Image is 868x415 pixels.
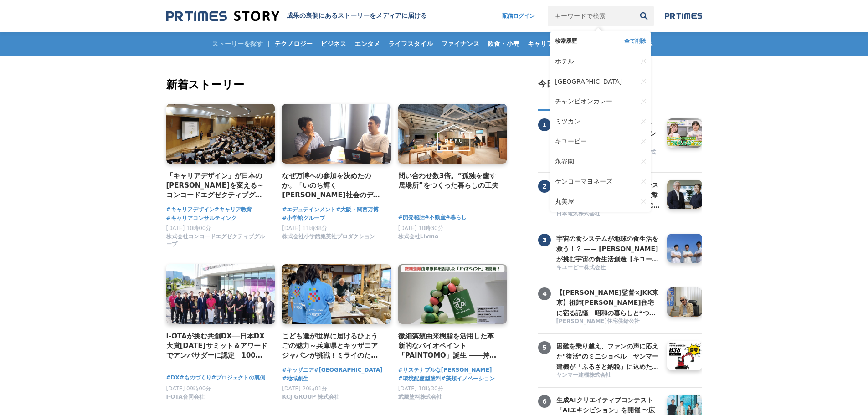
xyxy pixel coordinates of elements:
[398,236,438,242] a: 株式会社Livmo
[556,371,660,380] a: ヤンマー建機株式会社
[166,214,236,223] a: #キャリアコンサルティング
[398,171,500,191] a: 問い合わせ数3倍。“孤独を癒す居場所”をつくった暮らしの工夫
[166,77,509,93] h2: 新着ストーリー
[556,234,660,264] h3: 宇宙の食システムが地球の食生活を救う！？ —— [PERSON_NAME]が挑む宇宙の食生活創造【キユーピー ミライ研究員】
[166,10,427,22] a: 成果の裏側にあるストーリーをメディアに届ける 成果の裏側にあるストーリーをメディアに届ける
[166,171,268,200] a: 「キャリアデザイン」が日本の[PERSON_NAME]を変える～コンコードエグゼクティブグループの挑戦
[555,192,637,212] a: 丸美屋
[166,374,180,382] span: #DX
[166,205,215,214] a: #キャリアデザイン
[385,32,437,56] a: ライフスタイル
[166,331,268,361] a: I-OTAが挑む共創DX──日本DX大賞[DATE]サミット＆アワードでアンバサダーに認定 100社連携で拓く“共感される製造業DX”の新たな地平
[556,341,660,372] h3: 困難を乗り越え、ファンの声に応えた"復活"のミニショベル ヤンマー建機が「ふるさと納税」に込めた、ものづくりへの誇りと地域への想い
[437,40,483,48] span: ファイナンス
[166,243,268,250] a: 株式会社コンコードエグゼクティブグループ
[624,37,646,45] button: 全て削除
[556,318,640,325] span: [PERSON_NAME]住宅供給公社
[555,138,587,146] span: キユーピー
[398,374,441,383] a: #環境配慮型塗料
[538,234,551,246] span: 3
[351,40,384,48] span: エンタメ
[555,132,637,152] a: キユーピー
[425,213,446,222] a: #不動産
[437,32,483,56] a: ファイナンス
[555,92,637,112] a: チャンピオンカレー
[555,198,574,206] span: 丸美屋
[493,6,544,26] a: 配信ログイン
[211,374,265,382] a: #プロジェクトの裏側
[441,374,495,383] a: #藻類イノベーション
[166,225,211,231] span: [DATE] 10時00分
[351,32,384,56] a: エンタメ
[556,371,611,379] span: ヤンマー建機株式会社
[555,118,580,126] span: ミツカン
[398,331,500,361] a: 微細藻類由来樹脂を活用した革新的なバイオペイント「PAINTOMO」誕生 ――持続可能な[PERSON_NAME]を描く、武蔵塗料の挑戦
[538,78,645,89] h2: 今日のストーリーランキング
[538,89,589,111] button: アクセス
[166,393,205,401] span: I-OTA合同会社
[556,287,660,317] a: 【[PERSON_NAME]監督×JKK東京】祖師[PERSON_NAME]住宅に宿る記憶 昭和の暮らしと❝つながり❞が描く、これからの住まいのかたち
[166,396,205,402] a: I-OTA合同会社
[282,385,327,392] span: [DATE] 20時01分
[271,40,316,48] span: テクノロジー
[398,213,425,222] a: #開発秘話
[282,393,339,401] span: KCJ GROUP 株式会社
[398,366,492,374] a: #サステナブルな[PERSON_NAME]
[166,233,268,248] span: 株式会社コンコードエグゼクティブグループ
[398,225,443,231] span: [DATE] 10時30分
[555,112,637,132] a: ミツカン
[314,366,383,374] span: #[GEOGRAPHIC_DATA]
[556,264,660,272] a: キユーピー株式会社
[282,331,384,361] a: こども達が世界に届けるひょうごの魅力～兵庫県とキッザニア ジャパンが挑戦！ミライのためにできること～
[484,32,523,56] a: 飲食・小売
[282,171,384,200] a: なぜ万博への参加を決めたのか。「いのち輝く[PERSON_NAME]社会のデザイン」の実現に向けて、エデュテインメントの可能性を追求するプロジェクト。
[287,12,427,20] h1: 成果の裏側にあるストーリーをメディアに届ける
[180,374,211,382] a: #ものづくり
[282,205,336,214] a: #エデュテインメント
[556,287,660,318] h3: 【[PERSON_NAME]監督×JKK東京】祖師[PERSON_NAME]住宅に宿る記憶 昭和の暮らしと❝つながり❞が描く、これからの住まいのかたち
[282,225,327,231] span: [DATE] 11時38分
[166,10,279,22] img: 成果の裏側にあるストーリーをメディアに届ける
[538,180,551,193] span: 2
[555,37,577,45] span: 検索履歴
[166,385,211,392] span: [DATE] 09時00分
[282,374,308,383] a: #地域創生
[398,393,442,401] span: 武蔵塗料株式会社
[282,214,325,223] a: #小学館グループ
[524,40,576,48] span: キャリア・教育
[385,40,437,48] span: ライフスタイル
[524,32,576,56] a: キャリア・教育
[555,72,637,92] a: [GEOGRAPHIC_DATA]
[317,40,350,48] span: ビジネス
[398,233,438,241] span: 株式会社Livmo
[555,57,574,66] span: ホテル
[336,205,379,214] a: #大阪・関西万博
[665,12,702,20] img: prtimes
[398,385,443,392] span: [DATE] 10時30分
[555,178,612,186] span: ケンコーマヨネーズ
[555,51,637,72] a: ホテル
[282,396,339,402] a: KCJ GROUP 株式会社
[556,341,660,370] a: 困難を乗り越え、ファンの声に応えた"復活"のミニショベル ヤンマー建機が「ふるさと納税」に込めた、ものづくりへの誇りと地域への想い
[215,205,252,214] a: #キャリア教育
[555,78,622,85] span: [GEOGRAPHIC_DATA]
[556,210,660,219] a: 日本電気株式会社
[446,213,467,222] a: #暮らし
